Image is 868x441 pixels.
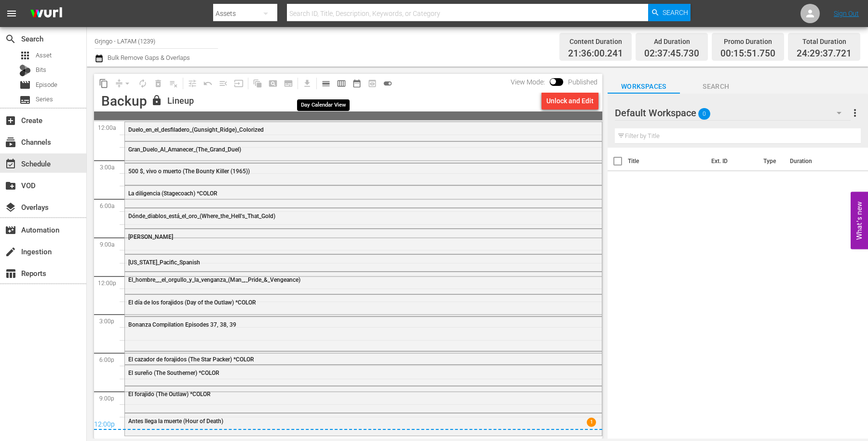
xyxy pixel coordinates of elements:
[321,79,331,88] span: calendar_view_day_outlined
[568,48,623,59] span: 21:36:00.241
[849,101,861,124] button: more_vert
[705,148,758,175] th: Ext. ID
[296,74,315,93] span: Download as CSV
[563,78,602,86] span: Published
[365,76,380,91] span: View Backup
[568,35,623,48] div: Content Duration
[166,76,181,91] span: Clear Lineup
[36,80,57,90] span: Episode
[608,81,680,93] span: Workspaces
[128,259,200,266] span: [US_STATE]_Pacific_Spanish
[648,4,691,21] button: Search
[99,79,108,88] span: content_copy
[128,370,219,376] span: El sureño (The Southerner) *COLOR
[128,299,256,306] span: El día de los forajidos (Day of the Outlaw) *COLOR
[5,202,16,213] span: Overlays
[720,48,775,59] span: 00:15:51.750
[758,148,784,175] th: Type
[349,76,365,91] span: Month Calendar View
[784,148,842,175] th: Duration
[151,95,163,106] span: lock
[265,76,281,91] span: Create Search Block
[135,76,150,91] span: Loop Content
[128,321,236,328] span: Bonanza Compilation Episodes 37, 38, 39
[5,268,16,279] span: Reports
[150,76,166,91] span: Select an event to delete
[546,92,594,110] div: Unlock and Edit
[128,418,223,425] span: Antes llega la muerte (Hour of Death)
[167,96,194,106] div: Lineup
[797,48,852,59] span: 24:29:37.721
[834,10,859,17] a: Sign Out
[797,35,852,48] div: Total Duration
[94,420,602,430] div: 12:00p
[106,54,190,61] span: Bulk Remove Gaps & Overlaps
[851,192,868,249] button: Open Feedback Widget
[680,81,752,93] span: Search
[36,95,53,104] span: Series
[615,99,851,126] div: Default Workspace
[698,104,710,124] span: 0
[383,79,393,88] span: toggle_on
[334,76,349,91] span: Week Calendar View
[5,115,16,126] span: Create
[128,190,217,197] span: La diligencia (Stagecoach) *COLOR
[101,93,147,109] div: Backup
[5,158,16,170] span: Schedule
[5,180,16,192] span: VOD
[628,148,705,175] th: Title
[19,50,31,61] span: Asset
[23,2,69,25] img: ans4CAIJ8jUAAAAAAAAAAAAAAAAAAAAAAAAgQb4GAAAAAAAAAAAAAAAAAAAAAAAAJMjXAAAAAAAAAAAAAAAAAAAAAAAAgAT5G...
[587,418,596,427] span: 1
[128,168,250,175] span: 500 $, vivo o muerto (The Bounty Killer (1965))
[19,94,31,106] span: Series
[128,213,275,220] span: Dónde_diablos_está_el_oro_(Where_the_Hell's_That_Gold)
[663,4,688,21] span: Search
[200,76,216,91] span: Revert to Primary Episode
[19,65,31,76] div: Bits
[644,35,699,48] div: Ad Duration
[231,76,246,91] span: Update Metadata from Key Asset
[96,76,111,91] span: Copy Lineup
[849,107,861,119] span: more_vert
[36,65,46,75] span: Bits
[337,79,346,88] span: calendar_view_week_outlined
[5,246,16,258] span: Ingestion
[128,391,211,398] span: El forajido (The Outlaw) *COLOR
[36,51,52,60] span: Asset
[5,224,16,236] span: Automation
[128,126,264,133] span: Duelo_en_el_desfiladero_(Gunsight_Ridge)_Colorized
[181,74,200,93] span: Customize Events
[128,356,254,363] span: El cazador de forajidos (The Star Packer) *COLOR
[542,92,598,110] button: Unlock and Edit
[128,146,241,153] span: Gran_Duelo_Al_Amanecer_(The_Grand_Duel)
[216,76,231,91] span: Fill episodes with ad slates
[506,78,550,86] span: View Mode:
[281,76,296,91] span: Create Series Block
[5,137,16,148] span: Channels
[5,33,16,45] span: Search
[720,35,775,48] div: Promo Duration
[128,276,300,283] span: El_hombre_,_el_orgullo_y_la_venganza_(Man_,_Pride_&_Vengeance)
[6,8,17,19] span: menu
[111,76,135,91] span: Remove Gaps & Overlaps
[550,78,556,85] span: Toggle to switch from Published to Draft view.
[128,234,173,240] span: [PERSON_NAME]
[19,79,31,91] span: Episode
[644,48,699,59] span: 02:37:45.730
[352,79,362,88] span: date_range_outlined
[246,74,265,93] span: Refresh All Search Blocks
